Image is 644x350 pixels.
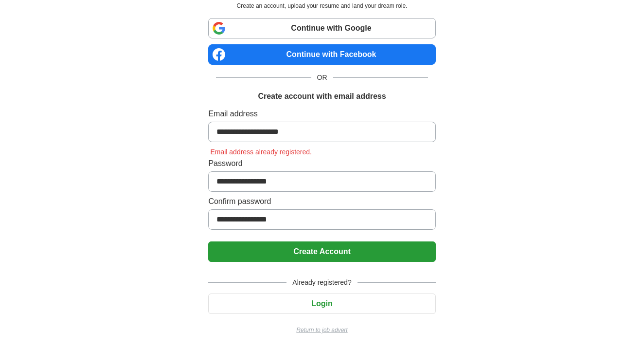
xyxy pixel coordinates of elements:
[208,326,435,334] a: Return to job advert
[208,196,435,207] label: Confirm password
[208,18,435,38] a: Continue with Google
[210,1,433,10] p: Create an account, upload your resume and land your dream role.
[208,158,435,169] label: Password
[208,108,435,120] label: Email address
[208,44,435,65] a: Continue with Facebook
[286,277,357,288] span: Already registered?
[208,299,435,308] a: Login
[208,148,314,156] span: Email address already registered.
[208,241,435,262] button: Create Account
[258,91,386,102] h1: Create account with email address
[311,73,333,83] span: OR
[208,294,435,314] button: Login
